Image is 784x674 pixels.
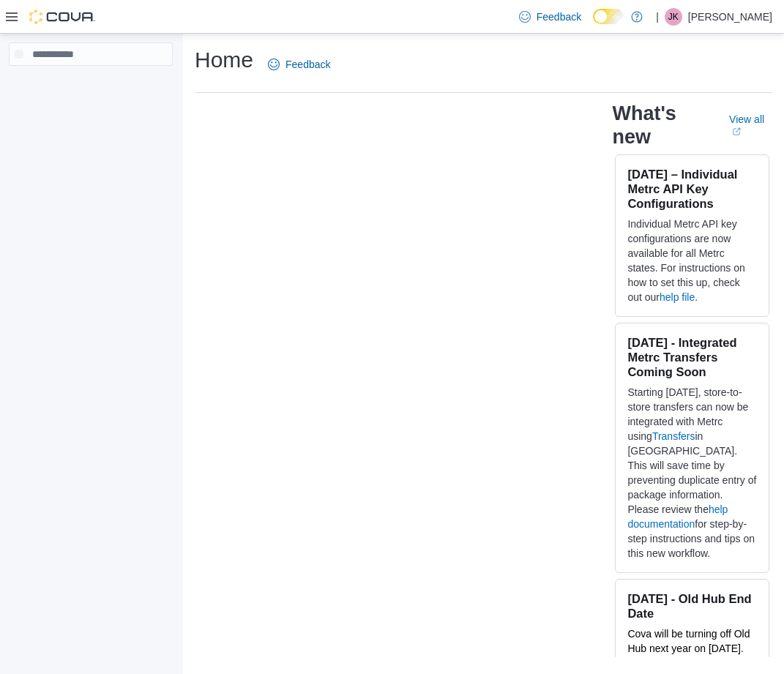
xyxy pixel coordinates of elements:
[668,8,679,26] span: JK
[652,430,695,442] a: Transfers
[513,2,587,31] a: Feedback
[29,10,95,24] img: Cova
[627,385,757,561] p: Starting [DATE], store-to-store transfers can now be integrated with Metrc using in [GEOGRAPHIC_D...
[285,57,330,72] span: Feedback
[732,127,741,136] svg: External link
[627,217,757,304] p: Individual Metrc API key configurations are now available for all Metrc states. For instructions ...
[195,45,253,75] h1: Home
[9,69,173,104] nav: Complex example
[537,10,581,24] span: Feedback
[688,8,772,26] p: [PERSON_NAME]
[660,291,695,303] a: help file
[612,102,712,149] h2: What's new
[627,335,757,379] h3: [DATE] - Integrated Metrc Transfers Coming Soon
[593,9,624,24] input: Dark Mode
[627,591,757,621] h3: [DATE] - Old Hub End Date
[729,113,772,137] a: View allExternal link
[656,8,659,26] p: |
[627,167,757,211] h3: [DATE] – Individual Metrc API Key Configurations
[665,8,682,26] div: Joshua Kolthof
[262,50,336,79] a: Feedback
